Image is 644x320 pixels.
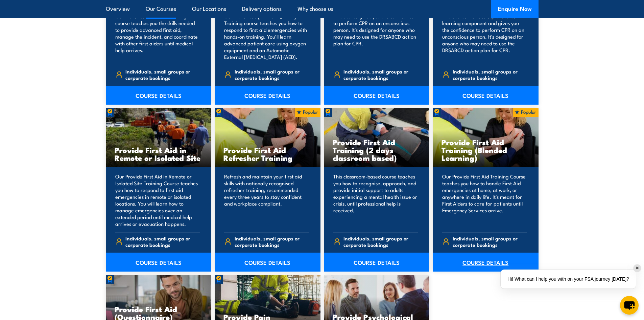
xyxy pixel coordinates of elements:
[333,173,418,227] p: This classroom-based course teaches you how to recognise, approach, and provide initial support t...
[223,146,312,162] h3: Provide First Aid Refresher Training
[115,146,203,162] h3: Provide First Aid in Remote or Isolated Site
[634,264,641,272] div: ✕
[433,253,539,272] a: COURSE DETAILS
[324,86,430,105] a: COURSE DETAILS
[224,173,309,227] p: Refresh and maintain your first aid skills with nationally recognised refresher training, recomme...
[235,235,309,248] span: Individuals, small groups or corporate bookings
[501,270,636,289] div: Hi! What can I help you with on your FSA journey [DATE]?
[125,68,200,81] span: Individuals, small groups or corporate bookings
[235,68,309,81] span: Individuals, small groups or corporate bookings
[343,68,418,81] span: Individuals, small groups or corporate bookings
[620,296,639,315] button: chat-button
[224,13,309,60] p: Our Advanced [MEDICAL_DATA] Training course teaches you how to respond to first aid emergencies w...
[215,253,320,272] a: COURSE DETAILS
[106,86,212,105] a: COURSE DETAILS
[442,173,527,227] p: Our Provide First Aid Training Course teaches you how to handle First Aid emergencies at home, at...
[324,253,430,272] a: COURSE DETAILS
[433,86,539,105] a: COURSE DETAILS
[453,68,527,81] span: Individuals, small groups or corporate bookings
[333,13,418,60] p: This course gives you the confidence to perform CPR on an unconscious person. It's designed for a...
[125,235,200,248] span: Individuals, small groups or corporate bookings
[442,13,527,60] p: This course includes a pre-course learning component and gives you the confidence to perform CPR ...
[215,86,320,105] a: COURSE DETAILS
[115,13,200,60] p: Our Advanced First Aid training course teaches you the skills needed to provide advanced first ai...
[343,235,418,248] span: Individuals, small groups or corporate bookings
[115,173,200,227] p: Our Provide First Aid in Remote or Isolated Site Training Course teaches you how to respond to fi...
[333,138,421,162] h3: Provide First Aid Training (2 days classroom based)
[442,138,530,162] h3: Provide First Aid Training (Blended Learning)
[453,235,527,248] span: Individuals, small groups or corporate bookings
[106,253,212,272] a: COURSE DETAILS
